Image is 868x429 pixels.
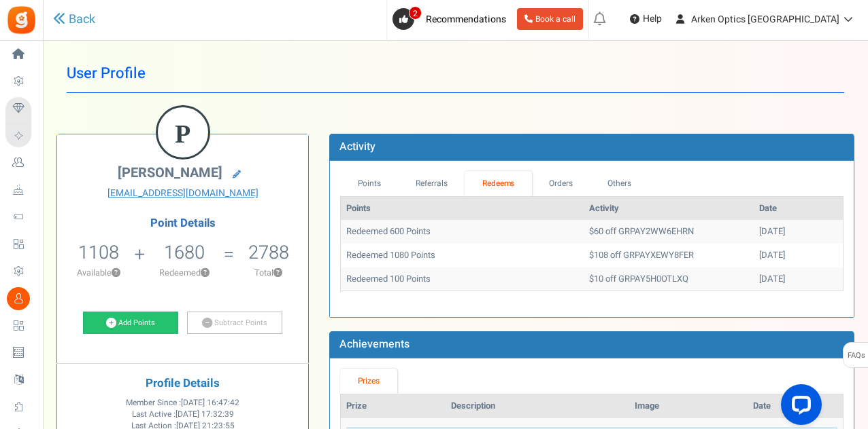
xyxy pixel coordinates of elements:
[584,267,754,291] td: $10 off GRPAY5H0OTLXQ
[409,6,422,20] span: 2
[639,12,662,26] span: Help
[67,54,844,93] h1: User Profile
[517,8,583,30] a: Book a call
[132,409,234,420] span: Last Active :
[624,8,667,30] a: Help
[235,267,301,279] p: Total
[754,220,843,244] td: [DATE]
[67,187,298,200] a: [EMAIL_ADDRESS][DOMAIN_NAME]
[181,397,239,409] span: [DATE] 16:47:42
[340,171,399,196] a: Points
[273,269,282,278] button: ?
[399,171,465,196] a: Referrals
[465,171,532,196] a: Redeems
[754,267,843,291] td: [DATE]
[532,171,590,196] a: Orders
[176,409,234,420] span: [DATE] 17:32:39
[126,397,239,409] span: Member Since :
[584,244,754,267] td: $108 off GRPAYXEWY8FER
[187,312,282,335] a: Subtract Points
[847,343,865,369] span: FAQs
[754,197,843,221] th: Date
[341,267,584,291] td: Redeemed 100 Points
[57,217,308,229] h4: Point Details
[341,244,584,267] td: Redeemed 1080 Points
[6,5,37,35] img: Gratisfaction
[341,394,446,418] th: Prize
[248,242,289,263] h5: 2788
[341,220,584,244] td: Redeemed 600 Points
[146,267,222,279] p: Redeemed
[78,239,119,266] span: 1108
[83,312,178,335] a: Add Points
[339,138,375,155] b: Activity
[158,107,208,160] figcaption: P
[201,269,210,278] button: ?
[754,244,843,267] td: [DATE]
[590,171,649,196] a: Others
[584,197,754,221] th: Activity
[393,8,512,30] a: 2 Recommendations
[426,12,506,26] span: Recommendations
[584,220,754,244] td: $60 off GRPAY2WW6EHRN
[64,267,133,279] p: Available
[748,394,843,418] th: Date
[118,163,222,183] span: [PERSON_NAME]
[629,394,748,418] th: Image
[341,197,584,221] th: Points
[691,12,839,26] span: Arken Optics [GEOGRAPHIC_DATA]
[446,394,629,418] th: Description
[112,269,120,278] button: ?
[67,377,298,390] h4: Profile Details
[164,242,205,263] h5: 1680
[339,336,410,352] b: Achievements
[340,369,397,394] a: Prizes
